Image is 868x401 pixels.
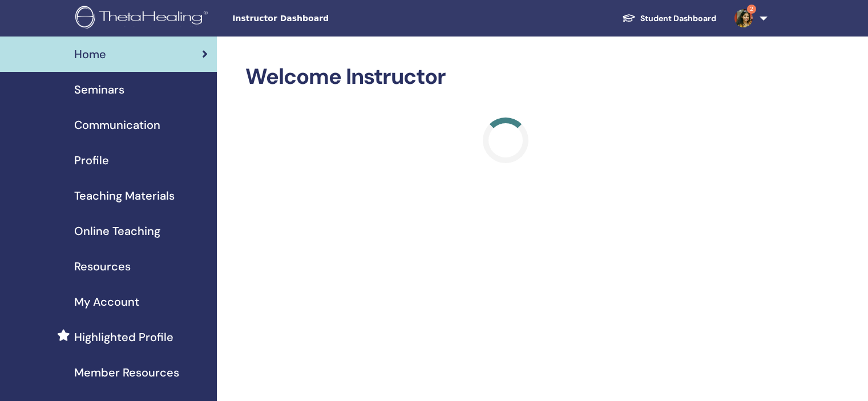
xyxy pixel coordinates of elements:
span: Profile [74,152,109,169]
img: logo.png [75,6,212,31]
span: Resources [74,258,131,275]
span: 2 [747,5,756,14]
span: Online Teaching [74,222,160,240]
span: Communication [74,116,160,133]
span: Teaching Materials [74,187,175,204]
span: Instructor Dashboard [232,13,403,25]
span: My Account [74,293,139,310]
img: default.jpg [734,9,753,27]
a: Student Dashboard [613,8,725,29]
span: Member Resources [74,364,179,381]
span: Seminars [74,81,124,98]
span: Home [74,46,106,63]
img: graduation-cap-white.svg [622,13,636,23]
span: Highlighted Profile [74,329,173,346]
h2: Welcome Instructor [245,64,765,90]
